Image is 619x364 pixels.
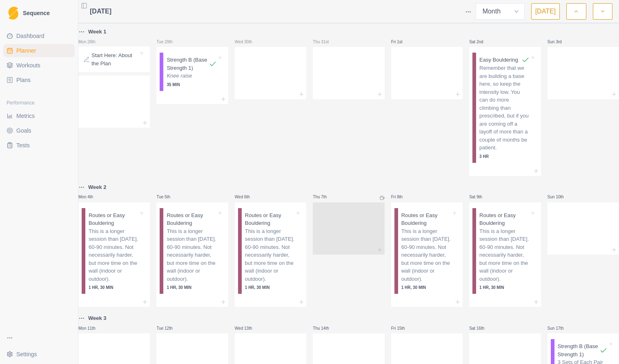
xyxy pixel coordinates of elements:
[156,39,181,45] p: Tue 29th
[469,325,494,331] p: Sat 16th
[401,211,451,227] p: Routes or Easy Bouldering
[16,112,35,120] span: Metrics
[548,325,572,331] p: Sun 17th
[167,72,216,80] p: Knee raise
[313,194,337,200] p: Thu 7th
[78,194,103,200] p: Mon 4th
[391,39,416,45] p: Fri 1st
[3,348,75,361] button: Settings
[548,194,572,200] p: Sun 10th
[160,208,225,294] div: Routes or Easy BoulderingThis is a longer session than [DATE]. 60-90 minutes. Not necessarily har...
[89,211,138,227] p: Routes or Easy Bouldering
[245,227,295,283] p: This is a longer session than [DATE]. 60-90 minutes. Not necessarily harder, but more time on the...
[394,208,459,294] div: Routes or Easy BoulderingThis is a longer session than [DATE]. 60-90 minutes. Not necessarily har...
[78,47,150,72] div: Start Here: About the Plan
[16,76,31,84] span: Plans
[469,39,494,45] p: Sat 2nd
[3,96,75,109] div: Performance
[78,325,103,331] p: Mon 11th
[16,32,45,40] span: Dashboard
[16,127,31,135] span: Goals
[23,10,50,16] span: Sequence
[245,284,295,291] p: 1 HR, 30 MIN
[558,342,599,358] p: Strength B (Base Strength 1)
[3,73,75,87] a: Plans
[167,82,216,88] p: 35 MIN
[88,183,107,191] p: Week 2
[548,39,572,45] p: Sun 3rd
[3,59,75,72] a: Workouts
[245,211,295,227] p: Routes or Easy Bouldering
[391,325,416,331] p: Fri 15th
[479,56,518,64] p: Easy Bouldering
[90,7,111,16] span: [DATE]
[16,47,36,55] span: Planner
[235,39,259,45] p: Wed 30th
[88,314,107,322] p: Week 3
[167,56,208,72] p: Strength B (Base Strength 1)
[3,3,75,23] a: LogoSequence
[235,194,259,200] p: Wed 6th
[313,325,337,331] p: Thu 14th
[479,284,529,291] p: 1 HR, 30 MIN
[238,208,303,294] div: Routes or Easy BoulderingThis is a longer session than [DATE]. 60-90 minutes. Not necessarily har...
[469,194,494,200] p: Sat 9th
[78,39,103,45] p: Mon 28th
[3,29,75,42] a: Dashboard
[472,53,537,163] div: Easy BoulderingRemember that we are building a base here, so keep the intensity low. You can do m...
[401,284,451,291] p: 1 HR, 30 MIN
[235,325,259,331] p: Wed 13th
[531,3,560,20] button: [DATE]
[167,284,216,291] p: 1 HR, 30 MIN
[16,61,40,69] span: Workouts
[3,124,75,137] a: Goals
[156,194,181,200] p: Tue 5th
[167,227,216,283] p: This is a longer session than [DATE]. 60-90 minutes. Not necessarily harder, but more time on the...
[313,39,337,45] p: Thu 31st
[16,141,30,149] span: Tests
[3,109,75,122] a: Metrics
[89,284,138,291] p: 1 HR, 30 MIN
[479,153,529,160] p: 3 HR
[401,227,451,283] p: This is a longer session than [DATE]. 60-90 minutes. Not necessarily harder, but more time on the...
[479,64,529,152] p: Remember that we are building a base here, so keep the intensity low. You can do more climbing th...
[479,227,529,283] p: This is a longer session than [DATE]. 60-90 minutes. Not necessarily harder, but more time on the...
[160,53,225,91] div: Strength B (Base Strength 1)Knee raise35 MIN
[156,325,181,331] p: Tue 12th
[88,28,107,36] p: Week 1
[82,208,147,294] div: Routes or Easy BoulderingThis is a longer session than [DATE]. 60-90 minutes. Not necessarily har...
[3,44,75,57] a: Planner
[91,51,138,67] p: Start Here: About the Plan
[472,208,537,294] div: Routes or Easy BoulderingThis is a longer session than [DATE]. 60-90 minutes. Not necessarily har...
[3,139,75,152] a: Tests
[89,227,138,283] p: This is a longer session than [DATE]. 60-90 minutes. Not necessarily harder, but more time on the...
[391,194,416,200] p: Fri 8th
[479,211,529,227] p: Routes or Easy Bouldering
[167,211,216,227] p: Routes or Easy Bouldering
[8,7,18,20] img: Logo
